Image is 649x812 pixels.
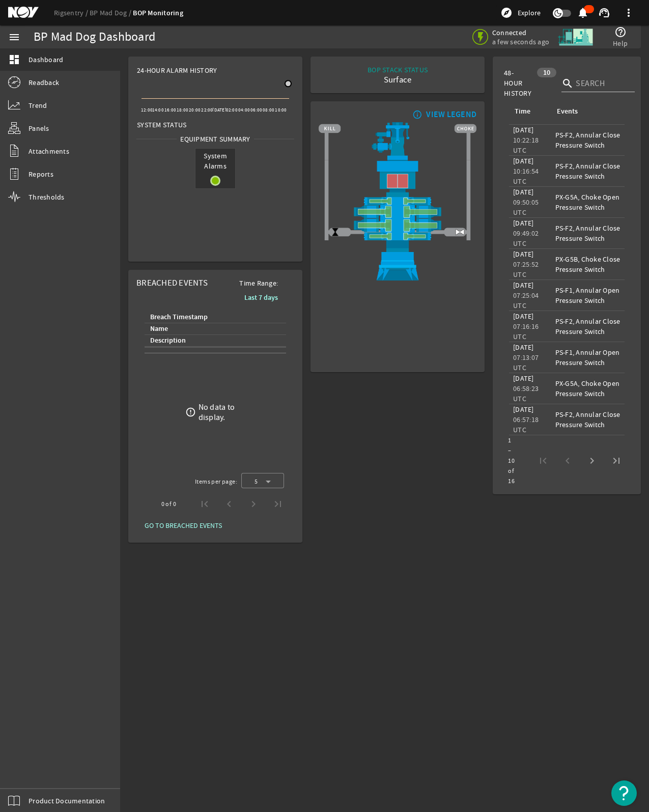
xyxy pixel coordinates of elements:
div: PS-F1, Annular Open Pressure Switch [555,285,620,305]
legacy-datetime-component: 07:25:52 UTC [513,260,539,279]
div: Name [149,323,278,334]
text: 12:00 [141,107,153,113]
text: 02:00 [226,107,238,113]
div: PS-F2, Annular Close Pressure Switch [555,223,620,243]
span: Product Documentation [29,796,105,806]
i: search [561,77,574,90]
span: System Alarms [195,149,235,173]
legacy-datetime-component: 06:58:23 UTC [513,384,539,403]
div: VIEW LEGEND [426,109,476,120]
button: Open Resource Center [611,780,637,806]
span: 24-Hour Alarm History [137,65,217,75]
text: 08:00 [263,107,274,113]
text: 20:00 [189,107,201,113]
legacy-datetime-component: [DATE] [513,374,534,383]
div: PS-F2, Annular Close Pressure Switch [555,161,620,181]
span: Dashboard [29,54,63,65]
mat-icon: error_outline [185,407,196,417]
a: BOP Monitoring [133,8,183,18]
div: 10 [537,68,557,77]
div: 0 of 0 [161,499,176,509]
div: PX-G5B, Choke Close Pressure Switch [555,254,620,274]
img: PipeRamOpen.png [319,197,476,205]
span: Attachments [29,146,69,156]
legacy-datetime-component: [DATE] [513,281,534,290]
img: ValveOpen.png [455,227,465,237]
div: PX-G5A, Choke Open Pressure Switch [555,192,620,212]
img: TransparentStackSlice.png [464,181,473,197]
div: BP Mad Dog Dashboard [34,32,155,42]
legacy-datetime-component: 09:50:05 UTC [513,198,539,217]
div: PX-G5A, Choke Open Pressure Switch [555,378,620,399]
button: GO TO BREACHED EVENTS [136,516,230,535]
legacy-datetime-component: [DATE] [513,156,534,165]
mat-icon: explore [500,7,513,19]
div: Breach Timestamp [150,312,208,323]
legacy-datetime-component: [DATE] [513,187,534,197]
span: Explore [518,8,541,18]
text: 10:00 [275,107,287,113]
mat-icon: info_outline [410,110,422,119]
button: Last page [604,449,629,473]
button: Explore [496,5,545,21]
div: BOP STACK STATUS [368,65,428,75]
legacy-datetime-component: [DATE] [513,125,534,134]
text: 04:00 [238,107,250,113]
button: Next page [580,449,604,473]
span: Panels [29,123,49,133]
text: 06:00 [250,107,262,113]
button: Last 7 days [236,288,286,306]
legacy-datetime-component: [DATE] [513,249,534,259]
div: Surface [368,75,428,85]
div: Events [555,106,616,117]
img: PipeRamOpen.png [319,232,476,240]
span: System Status [137,120,186,130]
text: [DATE] [212,107,227,113]
legacy-datetime-component: 10:16:54 UTC [513,166,539,186]
text: 18:00 [177,107,188,113]
span: a few seconds ago [492,37,549,46]
img: RiserAdapter.png [319,122,476,160]
mat-icon: menu [8,31,20,43]
span: GO TO BREACHED EVENTS [145,520,222,530]
span: Trend [29,100,47,110]
mat-icon: notifications [577,7,589,19]
legacy-datetime-component: [DATE] [513,218,534,228]
legacy-datetime-component: [DATE] [513,343,534,352]
mat-icon: support_agent [598,7,610,19]
div: PS-F1, Annular Open Pressure Switch [555,347,620,368]
div: Time [515,106,530,117]
img: TransparentStackSlice.png [322,181,331,197]
b: Last 7 days [244,293,278,302]
span: Reports [29,169,53,179]
div: No data to display. [199,402,246,423]
div: PS-F2, Annular Close Pressure Switch [555,409,620,430]
text: 22:00 [201,107,213,113]
img: Skid.svg [556,18,595,56]
span: Equipment Summary [177,134,253,144]
div: Items per page: [195,477,237,487]
div: Breach Timestamp [149,312,278,323]
div: Description [149,335,278,346]
img: ValveClose.png [330,227,340,237]
legacy-datetime-component: 07:25:04 UTC [513,291,539,310]
span: Breached Events [136,277,208,288]
legacy-datetime-component: 07:16:16 UTC [513,322,539,341]
img: WellheadConnector.png [319,240,476,281]
div: Events [557,106,578,117]
legacy-datetime-component: 07:13:07 UTC [513,353,539,372]
text: 14:00 [152,107,164,113]
a: Rigsentry [54,8,90,17]
div: PS-F2, Annular Close Pressure Switch [555,130,620,150]
span: 48-Hour History [504,68,531,98]
img: ShearRamOpen.png [319,218,476,232]
span: Help [613,38,628,48]
span: Thresholds [29,192,65,202]
img: ShearRamOpen.png [319,205,476,218]
div: Time [513,106,543,117]
input: Search [576,77,627,90]
span: Time Range: [231,278,286,288]
div: 1 – 10 of 16 [508,435,515,486]
mat-icon: help_outline [614,26,627,38]
div: Name [150,323,168,334]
